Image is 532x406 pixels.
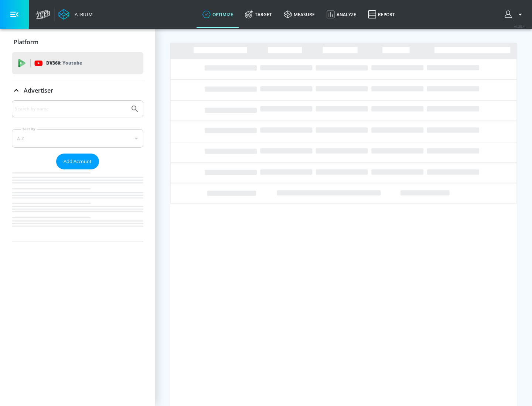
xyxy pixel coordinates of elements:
a: Atrium [58,9,93,20]
a: Report [362,1,401,28]
div: Advertiser [12,100,143,241]
div: DV360: Youtube [12,52,143,74]
span: v 4.25.4 [514,24,525,28]
nav: list of Advertiser [12,169,143,241]
button: Add Account [56,154,99,169]
input: Search by name [15,104,127,114]
label: Sort By [21,127,37,131]
p: Platform [14,38,38,46]
div: Advertiser [12,80,143,101]
a: Analyze [321,1,362,28]
a: Target [239,1,278,28]
p: DV360: [46,59,82,67]
div: Platform [12,32,143,52]
a: optimize [197,1,239,28]
a: measure [278,1,321,28]
p: Youtube [62,59,82,67]
p: Advertiser [24,86,53,94]
div: Atrium [72,11,93,18]
div: A-Z [12,129,143,148]
span: Add Account [64,157,92,166]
